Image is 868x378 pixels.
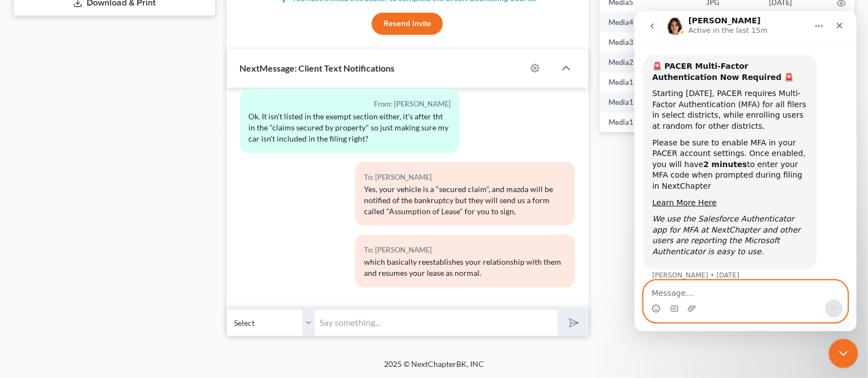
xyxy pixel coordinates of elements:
[249,111,451,144] div: Ok. It isn't listed in the exempt section either, it's after tht in the "claims secured by proper...
[600,32,697,52] td: Media3
[635,11,857,331] iframe: Intercom live chat
[364,184,566,217] div: Yes, your vehicle is a "secured claim", and mazda will be notified of the bankruptcy but they wil...
[364,244,566,256] div: To: [PERSON_NAME]
[600,12,697,32] td: Media4
[240,63,395,73] span: NextMessage: Client Text Notifications
[364,256,566,279] div: which basically reestablishes your relationship with them and resumes your lease as normal.
[600,93,697,113] td: Media1
[316,309,558,336] input: Say something...
[364,171,566,184] div: To: [PERSON_NAME]
[249,98,451,110] div: From: [PERSON_NAME]
[600,73,697,93] td: Media1
[600,113,697,133] td: Media1
[829,339,859,369] iframe: Intercom live chat
[600,52,697,72] td: Media2
[372,13,443,35] button: Resend Invite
